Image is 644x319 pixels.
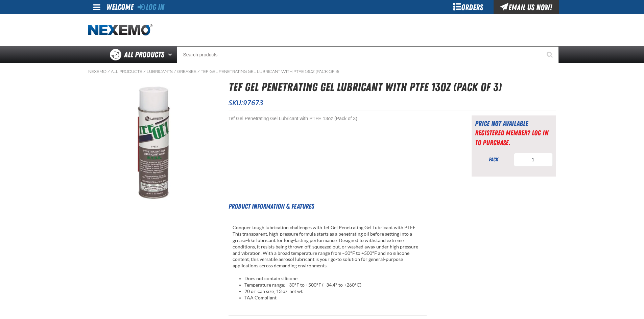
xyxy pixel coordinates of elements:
[475,129,548,147] a: Registered Member? Log In to purchase.
[138,2,164,12] a: Log In
[147,69,173,74] a: Lubricants
[514,153,553,166] input: Product Quantity
[177,46,559,63] input: Search
[108,69,110,74] span: /
[229,78,556,96] h1: Tef Gel Penetrating Gel Lubricant with PTFE 13oz (Pack of 3)
[88,69,106,74] a: Nexemo
[177,69,196,74] a: Greases
[244,282,423,288] li: Temperature range: –30°F to +500°F (–34.4° to +260°C)
[143,69,146,74] span: /
[201,69,339,74] a: Tef Gel Penetrating Gel Lubricant with PTFE 13oz (Pack of 3)
[229,201,455,211] h2: Product Information & Features
[542,46,559,63] button: Start Searching
[166,46,177,63] button: Open All Products pages
[244,275,423,282] li: Does not contain silicone
[475,119,553,128] div: Price not available
[88,69,556,74] nav: Breadcrumbs
[111,69,142,74] a: All Products
[197,69,200,74] span: /
[244,288,423,295] li: 20 oz. can size; 13 oz. net wt.
[229,98,556,107] p: SKU:
[229,218,427,315] td: Conquer tough lubrication challenges with Tef Gel Penetrating Gel Lubricant with PTFE. This trans...
[88,24,152,36] a: Home
[124,49,164,61] span: All Products
[243,98,263,107] span: 97673
[110,78,195,206] img: Tef Gel Penetrating Gel Lubricant with PTFE 13oz (Pack of 3)
[229,115,469,196] td: Tef Gel Penetrating Gel Lubricant with PTFE 13oz (Pack of 3)
[475,156,512,163] div: pack
[174,69,176,74] span: /
[244,295,423,301] li: TAA Compliant
[88,24,152,36] img: Nexemo logo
